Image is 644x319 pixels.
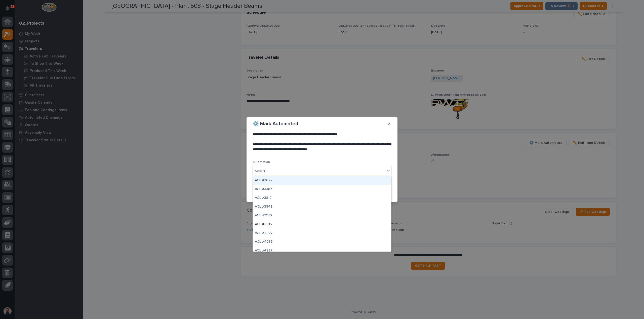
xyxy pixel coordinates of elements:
[253,203,391,211] div: ACL #3848
[253,229,391,238] div: ACL #4027
[253,211,391,220] div: ACL #3910
[253,161,270,164] span: Automation
[253,176,391,185] div: ACL #3027
[253,220,391,229] div: ACL #4015
[253,121,298,127] p: ⚙️ Mark Automated
[255,168,267,174] div: Select...
[253,238,391,246] div: ACL #4286
[253,185,391,194] div: ACL #3387
[253,246,391,255] div: ACL #4287
[253,194,391,203] div: ACL #3812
